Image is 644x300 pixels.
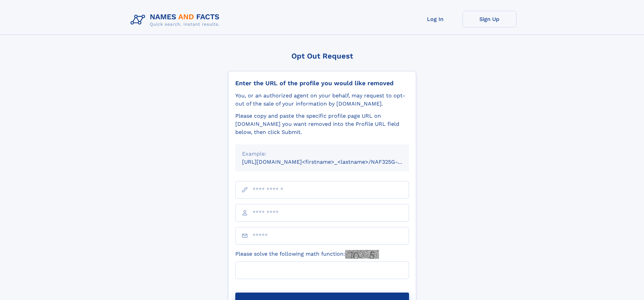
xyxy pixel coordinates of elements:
[462,11,517,27] a: Sign Up
[408,11,462,27] a: Log In
[235,112,409,136] div: Please copy and paste the specific profile page URL on [DOMAIN_NAME] you want removed into the Pr...
[242,150,402,158] div: Example:
[235,92,409,108] div: You, or an authorized agent on your behalf, may request to opt-out of the sale of your informatio...
[235,250,379,259] label: Please solve the following math function:
[235,79,409,87] div: Enter the URL of the profile you would like removed
[128,11,225,29] img: Logo Names and Facts
[228,52,416,60] div: Opt Out Request
[242,159,422,165] small: [URL][DOMAIN_NAME]<firstname>_<lastname>/NAF325G-xxxxxxxx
